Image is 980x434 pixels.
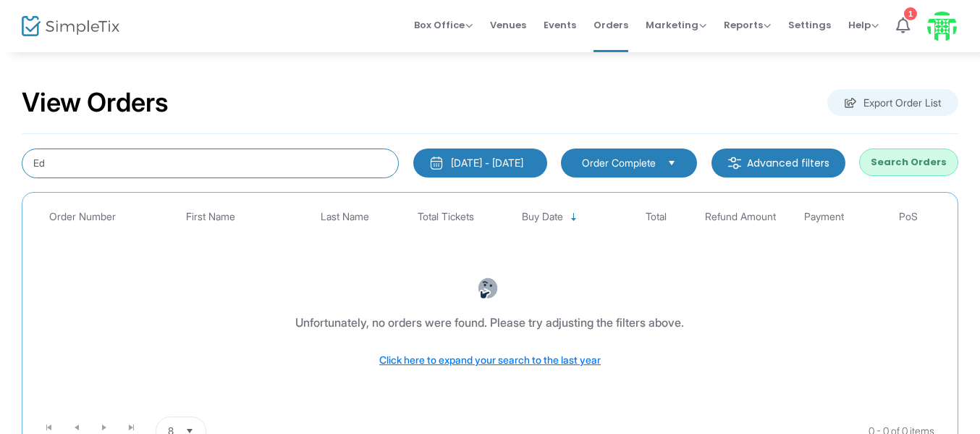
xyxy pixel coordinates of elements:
span: PoS [899,211,918,223]
button: Select [662,155,682,171]
span: Reports [724,18,771,32]
span: Click here to expand your search to the last year [379,354,601,366]
span: Box Office [414,18,473,32]
span: Order Number [49,211,116,223]
span: Last Name [321,211,369,223]
span: Marketing [646,18,706,32]
span: Payment [804,211,844,223]
button: [DATE] - [DATE] [413,149,547,178]
th: Total Tickets [404,200,488,234]
span: Order Complete [582,156,656,170]
h2: View Orders [22,87,169,119]
input: Search by name, email, phone, order number, ip address, or last 4 digits of card [22,149,399,178]
button: Search Orders [859,149,958,176]
m-button: Advanced filters [711,149,845,178]
img: filter [727,156,742,170]
div: 1 [904,7,917,20]
img: monthly [429,156,444,170]
span: Buy Date [522,211,563,223]
div: [DATE] - [DATE] [451,156,523,170]
img: face-thinking.png [477,277,499,299]
th: Refund Amount [698,200,782,234]
span: Sortable [568,212,580,223]
div: Unfortunately, no orders were found. Please try adjusting the filters above. [295,314,684,331]
span: Events [544,7,576,43]
span: Settings [788,7,831,43]
span: Help [848,18,879,32]
span: Orders [594,7,628,43]
span: Venues [490,7,526,43]
span: First Name [186,211,235,223]
div: Data table [30,200,950,411]
th: Total [614,200,698,234]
